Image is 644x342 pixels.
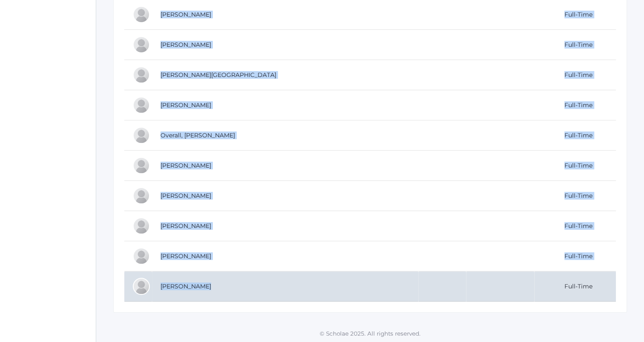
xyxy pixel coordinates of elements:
a: [PERSON_NAME] [160,101,211,109]
td: Full-Time [534,181,616,211]
div: Shelby Hill [133,66,150,83]
td: Full-Time [534,30,616,60]
td: Full-Time [534,151,616,181]
div: Rachel Hayton [133,6,150,23]
a: [PERSON_NAME] [160,162,211,169]
div: Marissa Myers [133,97,150,114]
a: [PERSON_NAME] [160,252,211,260]
p: © Scholae 2025. All rights reserved. [96,329,644,338]
div: Chris Overall [133,127,150,144]
td: Full-Time [534,211,616,241]
div: Olivia Puha [133,217,150,234]
a: [PERSON_NAME] [160,192,211,199]
td: Full-Time [534,60,616,90]
a: [PERSON_NAME] [160,282,211,290]
div: Cole Pecor [133,187,150,204]
a: [PERSON_NAME] [160,41,211,48]
a: Overall, [PERSON_NAME] [160,131,235,139]
div: Payton Paterson [133,157,150,174]
td: Full-Time [534,120,616,151]
td: Full-Time [534,90,616,120]
td: Full-Time [534,241,616,271]
div: Abby Zylstra [133,278,150,295]
a: [PERSON_NAME][GEOGRAPHIC_DATA] [160,71,276,79]
div: Raelyn Hazen [133,36,150,53]
a: [PERSON_NAME] [160,222,211,230]
td: Full-Time [534,271,616,302]
div: Leah Vichinsky [133,248,150,265]
a: [PERSON_NAME] [160,11,211,18]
